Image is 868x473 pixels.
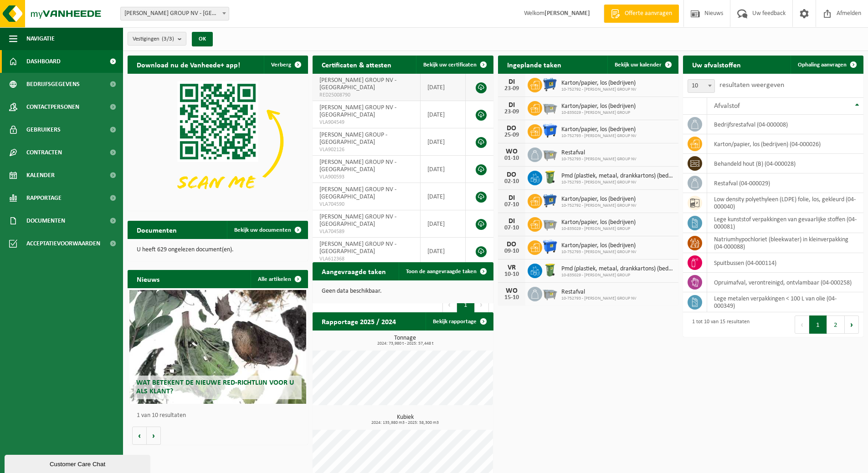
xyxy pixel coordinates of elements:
span: 10-752793 - [PERSON_NAME] GROUP NV [561,180,674,185]
span: Documenten [26,209,65,232]
span: 10-752793 - [PERSON_NAME] GROUP NV [561,157,637,162]
a: Bekijk uw documenten [227,221,307,239]
span: [PERSON_NAME] GROUP NV - [GEOGRAPHIC_DATA] [319,104,396,118]
div: 07-10 [503,202,521,208]
img: WB-0660-HPE-BE-01 [542,76,558,92]
td: lege metalen verpakkingen < 100 L van olie (04-000349) [707,292,863,312]
p: 1 van 10 resultaten [137,412,303,419]
span: 10-752792 - [PERSON_NAME] GROUP NV [561,203,637,209]
button: OK [192,32,213,46]
span: Rapportage [26,187,62,209]
div: 07-10 [503,225,521,231]
button: Volgende [147,427,161,445]
span: Karton/papier, los (bedrijven) [561,219,636,226]
div: DI [503,78,521,86]
span: [PERSON_NAME] GROUP NV - [GEOGRAPHIC_DATA] [319,77,396,91]
span: Karton/papier, los (bedrijven) [561,80,637,87]
count: (3/3) [162,36,174,42]
td: opruimafval, verontreinigd, ontvlambaar (04-000258) [707,273,863,292]
span: VLA904549 [319,119,413,126]
strong: [PERSON_NAME] [544,10,590,17]
div: DO [503,171,521,178]
button: Vestigingen(3/3) [128,32,186,46]
span: Dashboard [26,50,61,73]
div: 1 tot 10 van 15 resultaten [688,315,750,335]
div: DI [503,218,521,225]
div: DO [503,241,521,248]
span: LEMAHIEU GROUP NV - GENT [121,7,229,20]
td: restafval (04-000029) [707,173,863,193]
td: low density polyethyleen (LDPE) folie, los, gekleurd (04-000040) [707,193,863,213]
img: WB-2500-GAL-GY-01 [542,146,558,162]
a: Toon de aangevraagde taken [399,262,493,280]
a: Ophaling aanvragen [791,56,863,74]
span: Bekijk uw documenten [234,227,291,233]
h2: Documenten [128,221,186,239]
td: spuitbussen (04-000114) [707,253,863,273]
span: Offerte aanvragen [622,9,674,18]
h2: Uw afvalstoffen [683,56,750,73]
span: Gebruikers [26,118,61,141]
td: [DATE] [421,156,466,183]
span: Verberg [271,62,291,68]
span: 10-752793 - [PERSON_NAME] GROUP NV [561,249,637,255]
h2: Aangevraagde taken [313,262,395,280]
button: Next [845,315,859,334]
span: [PERSON_NAME] GROUP NV - [GEOGRAPHIC_DATA] [319,159,396,173]
span: RED25008790 [319,92,413,99]
span: 10-752793 - [PERSON_NAME] GROUP NV [561,296,637,301]
td: [DATE] [421,210,466,238]
td: behandeld hout (B) (04-000028) [707,154,863,173]
td: lege kunststof verpakkingen van gevaarlijke stoffen (04-000081) [707,213,863,233]
span: Restafval [561,289,637,296]
img: WB-1100-HPE-BE-01 [542,123,558,138]
button: Previous [795,315,809,334]
span: VLA900593 [319,173,413,181]
button: 1 [809,315,827,334]
td: natriumhypochloriet (bleekwater) in kleinverpakking (04-000088) [707,233,863,253]
div: 01-10 [503,155,521,162]
span: Bekijk uw kalender [615,62,662,68]
div: WO [503,148,521,155]
span: Pmd (plastiek, metaal, drankkartons) (bedrijven) [561,173,674,180]
span: Ophaling aanvragen [798,62,847,68]
span: VLA704590 [319,201,413,208]
iframe: chat widget [5,453,152,473]
span: 2024: 135,980 m3 - 2025: 58,300 m3 [317,421,493,425]
div: 02-10 [503,178,521,185]
a: Alle artikelen [251,270,307,288]
span: Karton/papier, los (bedrijven) [561,103,636,110]
td: [DATE] [421,74,466,101]
div: 15-10 [503,295,521,301]
div: 10-10 [503,271,521,278]
p: Geen data beschikbaar. [322,288,484,295]
h2: Nieuws [128,270,169,288]
h2: Certificaten & attesten [313,56,401,73]
span: Pmd (plastiek, metaal, drankkartons) (bedrijven) [561,265,674,273]
h2: Download nu de Vanheede+ app! [128,56,249,73]
button: 2 [827,315,845,334]
img: WB-0240-HPE-GN-50 [542,169,558,185]
img: WB-0240-HPE-GN-50 [542,262,558,278]
div: WO [503,287,521,295]
h3: Tonnage [317,335,493,346]
td: karton/papier, los (bedrijven) (04-000026) [707,134,863,154]
span: [PERSON_NAME] GROUP NV - [GEOGRAPHIC_DATA] [319,214,396,228]
td: [DATE] [421,238,466,265]
a: Bekijk uw kalender [607,56,678,74]
h2: Ingeplande taken [498,56,570,73]
div: VR [503,264,521,271]
span: Afvalstof [714,102,740,110]
span: 10-835029 - [PERSON_NAME] GROUP [561,226,636,232]
span: 10 [688,79,715,93]
label: resultaten weergeven [719,81,784,89]
span: Contactpersonen [26,96,79,118]
span: Navigatie [26,27,55,50]
div: 23-09 [503,109,521,115]
span: Bekijk uw certificaten [423,62,477,68]
a: Offerte aanvragen [604,5,679,23]
div: DI [503,102,521,109]
span: 10-835029 - [PERSON_NAME] GROUP [561,273,674,278]
span: Acceptatievoorwaarden [26,232,100,255]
